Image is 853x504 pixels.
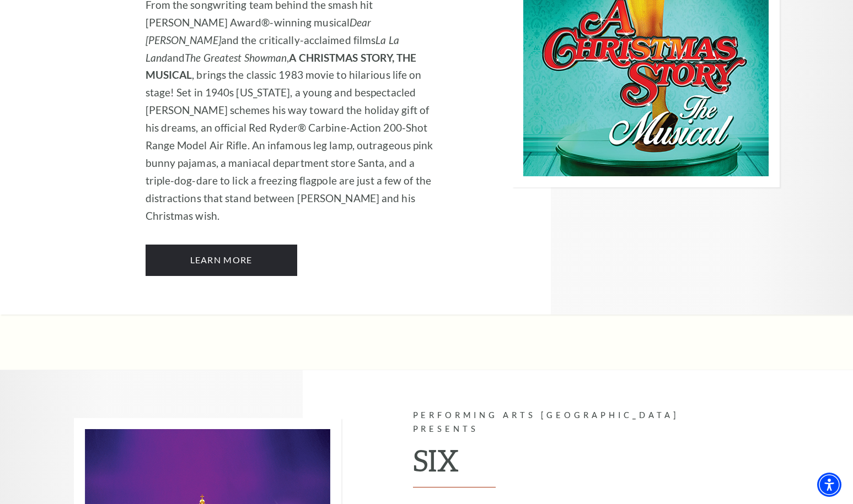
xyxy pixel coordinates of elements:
div: Accessibility Menu [817,473,841,497]
p: Performing Arts [GEOGRAPHIC_DATA] Presents [413,409,708,436]
a: Learn More A Christmas Story [146,245,297,275]
em: The Greatest Showman [185,51,287,64]
h2: SIX [413,442,708,487]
